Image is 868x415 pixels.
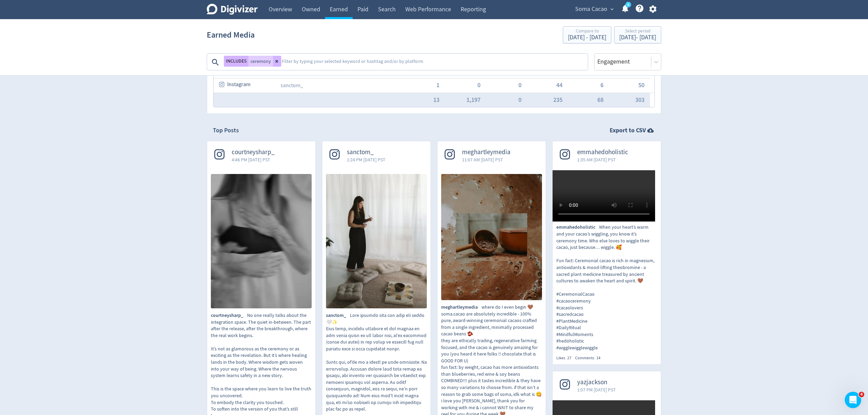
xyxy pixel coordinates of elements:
[281,82,303,89] a: sanctom_
[553,141,661,361] a: emmahedoholistic1:35 AM [DATE] PSTemmahedoholisticWhen your heart’s warm and your cacao’s wigglin...
[326,174,427,308] img: Some moments from the last few weeks 🤍✨ From soft, spacious sessions in the clinic to the quiet m...
[609,6,615,12] span: expand_more
[227,78,250,91] span: Instagram
[573,4,615,15] button: Soma Cacao
[567,355,571,361] span: 27
[232,148,275,156] span: courtneysharp_
[224,56,248,67] button: INCLUDES
[347,156,385,163] span: 1:24 PM [DATE] PST
[436,82,439,88] button: 1
[568,35,606,41] div: [DATE] - [DATE]
[556,355,575,361] div: Likes
[568,29,606,35] div: Compare to
[219,81,225,88] svg: instagram
[577,378,616,386] span: yazjackson
[250,59,271,64] span: ceremony
[597,97,603,103] button: 68
[466,97,480,103] button: 1,197
[627,2,629,7] text: 5
[596,355,600,361] span: 14
[211,312,247,319] span: courtneysharp_
[553,97,562,103] button: 235
[575,355,604,361] div: Comments
[211,174,312,308] img: No one really talks about the integration space. The quiet in-between. The part after the release...
[518,97,521,103] button: 0
[518,82,521,88] button: 0
[619,29,656,35] div: Select period
[213,126,239,135] h2: Top Posts
[600,82,603,88] button: 6
[433,97,439,103] button: 13
[577,156,628,163] span: 1:35 AM [DATE] PST
[859,392,864,397] span: 4
[462,156,511,163] span: 11:07 AM [DATE] PST
[347,148,385,156] span: sanctom_
[462,148,511,156] span: meghartleymedia
[441,174,542,300] img: where do I even begin 🤎 soma.cacao are absolutely incredible - 100% pure, award-winning ceremonia...
[232,156,275,163] span: 4:46 PM [DATE] PST
[556,224,657,351] p: When your heart’s warm and your cacao’s wiggling, you know it’s ceremony time. Who else loves to ...
[845,392,861,408] iframe: Intercom live chat
[619,35,656,41] div: [DATE] - [DATE]
[556,224,599,231] span: emmahedoholistic
[610,126,646,135] strong: Export to CSV
[577,386,616,393] span: 1:07 PM [DATE] PST
[326,312,350,319] span: sanctom_
[577,148,628,156] span: emmahedoholistic
[625,2,631,8] a: 5
[614,26,661,43] button: Select period[DATE]- [DATE]
[441,304,482,311] span: meghartleymedia
[575,4,607,15] span: Soma Cacao
[635,97,645,103] button: 303
[638,82,645,88] button: 50
[477,82,480,88] button: 0
[563,26,611,43] button: Compare to[DATE] - [DATE]
[556,82,562,88] button: 44
[207,24,255,46] h1: Earned Media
